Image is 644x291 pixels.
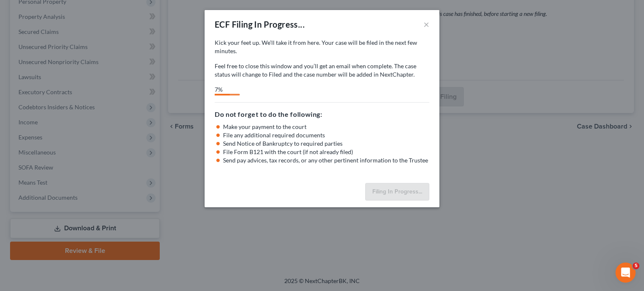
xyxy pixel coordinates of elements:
iframe: Intercom live chat [615,263,636,283]
li: Send Notice of Bankruptcy to required parties [223,139,429,148]
p: Kick your feet up. We’ll take it from here. Your case will be filed in the next few minutes. [215,39,429,55]
p: Feel free to close this window and you’ll get an email when complete. The case status will change... [215,62,429,79]
div: 7% [215,85,230,94]
button: × [423,19,429,29]
span: 5 [633,263,639,269]
li: Send pay advices, tax records, or any other pertinent information to the Trustee [223,156,429,165]
li: File Form B121 with the court (if not already filed) [223,148,429,156]
button: Filing In Progress... [365,183,429,201]
li: File any additional required documents [223,131,429,139]
li: Make your payment to the court [223,123,429,131]
h5: Do not forget to do the following: [215,109,429,119]
div: ECF Filing In Progress... [215,18,305,30]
